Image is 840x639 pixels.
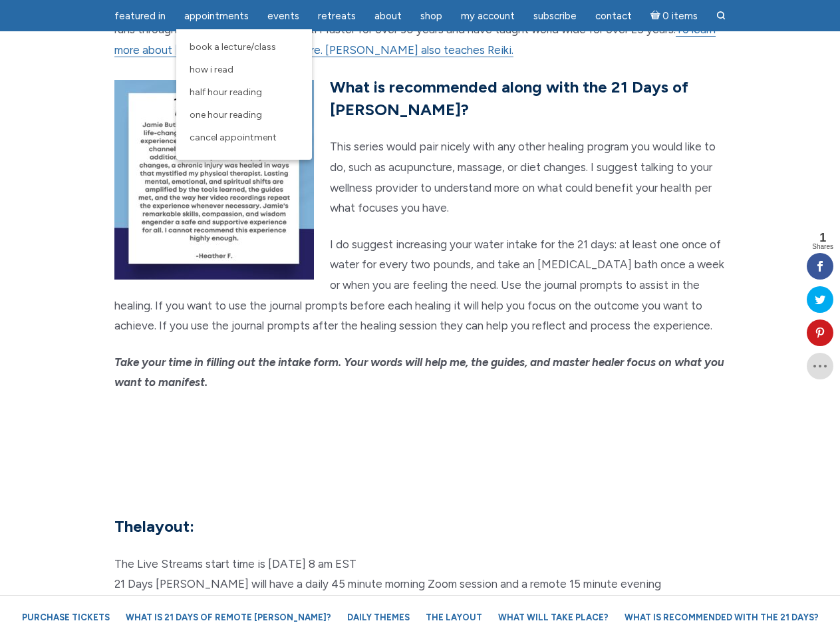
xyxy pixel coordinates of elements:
[183,59,305,81] a: How I Read
[114,517,194,536] strong: The layout:
[190,132,277,143] span: Cancel Appointment
[114,23,716,57] a: To learn more about [PERSON_NAME], click here. [PERSON_NAME] also teaches Reiki.
[374,10,402,22] span: About
[587,3,640,29] a: Contact
[420,10,442,22] span: Shop
[183,81,305,104] a: Half Hour Reading
[618,606,825,629] a: What is recommended with the 21 Days?
[310,3,364,29] a: Retreats
[341,606,416,629] a: Daily Themes
[183,36,305,59] a: Book a Lecture/Class
[119,606,338,629] a: What is 21 Days of Remote [PERSON_NAME]?
[491,606,615,629] a: What will take place?
[662,11,698,21] span: 0 items
[461,10,515,22] span: My Account
[642,2,706,29] a: Cart0 items
[114,355,724,389] em: Take your time in filling out the intake form. Your words will help me, the guides, and master he...
[114,10,166,22] span: featured in
[419,606,489,629] a: The Layout
[183,104,305,126] a: One Hour Reading
[650,10,663,22] i: Cart
[525,3,585,29] a: Subscribe
[267,10,299,22] span: Events
[812,244,833,250] span: Shares
[366,3,410,29] a: About
[190,64,233,75] span: How I Read
[533,10,577,22] span: Subscribe
[190,41,276,53] span: Book a Lecture/Class
[176,3,257,29] a: Appointments
[190,109,262,120] span: One Hour Reading
[453,3,523,29] a: My Account
[183,126,305,149] a: Cancel Appointment
[330,77,688,119] strong: What is recommended along with the 21 Days of [PERSON_NAME]?
[15,606,116,629] a: Purchase Tickets
[114,234,726,336] p: I do suggest increasing your water intake for the 21 days: at least one once of water for every t...
[190,87,262,98] span: Half Hour Reading
[106,3,174,29] a: featured in
[114,136,726,218] p: This series would pair nicely with any other healing program you would like to do, such as acupun...
[595,10,632,22] span: Contact
[184,10,249,22] span: Appointments
[259,3,307,29] a: Events
[412,3,450,29] a: Shop
[812,232,833,244] span: 1
[318,10,356,22] span: Retreats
